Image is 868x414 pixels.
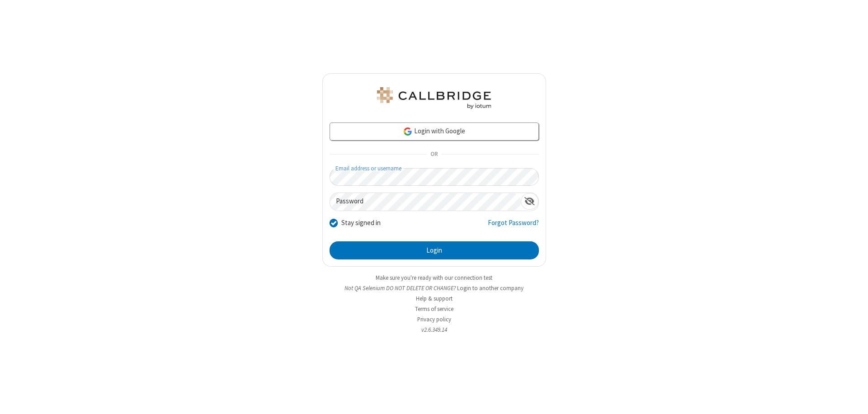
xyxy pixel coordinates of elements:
span: OR [427,148,441,161]
label: Stay signed in [341,218,381,228]
button: Login to another company [457,284,524,292]
li: Not QA Selenium DO NOT DELETE OR CHANGE? [322,284,546,292]
a: Make sure you're ready with our connection test [376,274,492,282]
a: Forgot Password? [488,218,539,235]
button: Login [330,241,539,259]
input: Email address or username [330,168,539,186]
input: Password [330,193,521,211]
div: Show password [521,193,538,210]
a: Login with Google [330,122,539,141]
a: Help & support [416,295,453,302]
a: Privacy policy [417,315,451,323]
li: v2.6.349.14 [322,325,546,334]
a: Terms of service [415,305,453,313]
img: QA Selenium DO NOT DELETE OR CHANGE [375,87,493,109]
img: google-icon.png [403,127,413,136]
